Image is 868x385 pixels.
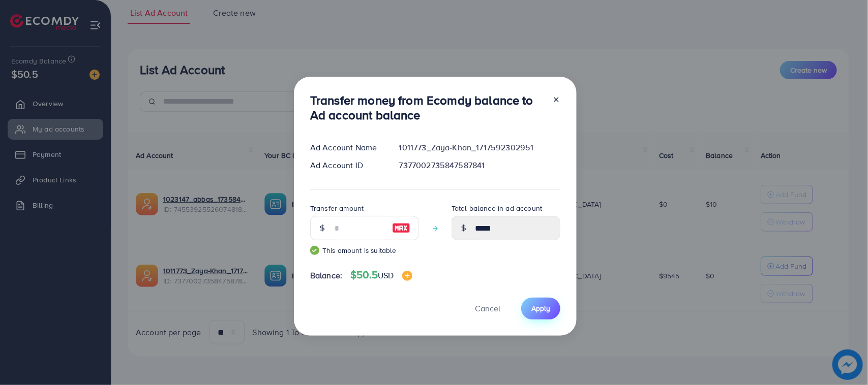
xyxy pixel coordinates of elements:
[350,269,412,281] h4: $50.5
[462,298,513,319] button: Cancel
[310,245,419,255] small: This amount is suitable
[475,303,500,314] span: Cancel
[391,159,568,171] div: 7377002735847587841
[392,222,410,234] img: image
[452,203,542,213] label: Total balance in ad account
[310,93,544,122] h3: Transfer money from Ecomdy balance to Ad account balance
[391,142,568,153] div: 1011773_Zaya-Khan_1717592302951
[302,159,391,171] div: Ad Account ID
[310,203,364,213] label: Transfer amount
[521,298,560,319] button: Apply
[310,246,319,255] img: guide
[402,271,412,281] img: image
[378,270,394,281] span: USD
[310,270,342,281] span: Balance:
[302,142,391,153] div: Ad Account Name
[531,303,550,313] span: Apply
